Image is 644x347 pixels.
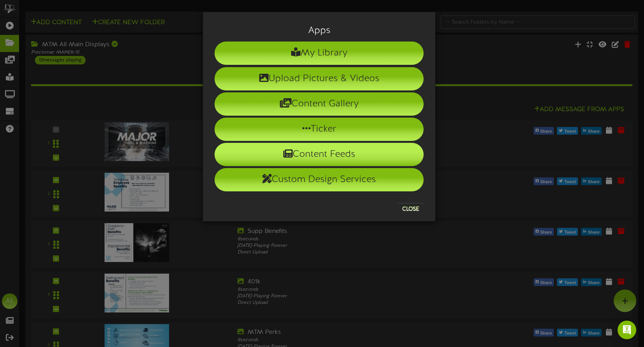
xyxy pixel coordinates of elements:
li: Content Gallery [215,92,424,116]
h3: Apps [215,26,424,36]
li: Content Feeds [215,143,424,166]
li: My Library [215,42,424,65]
button: Close [398,203,424,215]
li: Custom Design Services [215,168,424,191]
li: Upload Pictures & Videos [215,67,424,90]
div: Open Intercom Messenger [618,321,636,339]
li: Ticker [215,118,424,141]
